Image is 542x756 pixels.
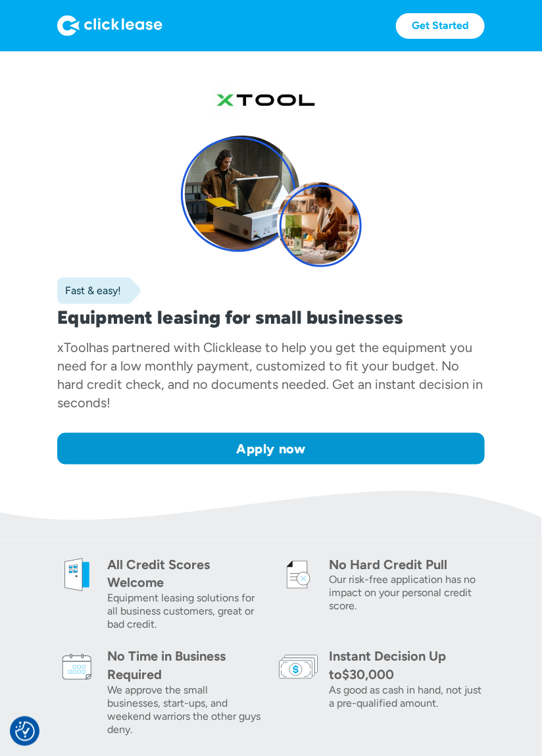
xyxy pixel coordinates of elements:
img: Revisit consent button [15,722,35,742]
img: welcome icon [57,555,97,595]
div: All Credit Scores Welcome [107,555,263,592]
div: No Time in Business Required [107,647,263,684]
div: Our risk-free application has no impact on your personal credit score. [329,574,485,613]
div: xTool [57,340,89,355]
div: Equipment leasing solutions for all business customers, great or bad credit. [107,592,263,632]
div: has partnered with Clicklease to help you get the equipment you need for a low monthly payment, c... [57,340,483,411]
h1: Equipment leasing for small businesses [57,307,485,328]
img: calendar icon [57,647,97,687]
div: We approve the small businesses, start-ups, and weekend warriors the other guys deny. [107,684,263,737]
div: $30,000 [342,667,394,683]
a: Get Started [396,13,485,39]
div: Fast & easy! [57,284,121,297]
img: Logo [57,15,162,36]
a: Apply now [57,433,485,465]
div: As good as cash in hand, not just a pre-qualified amount. [329,684,485,711]
div: Instant Decision Up to [329,649,446,683]
div: No Hard Credit Pull [329,555,485,574]
button: Consent Preferences [15,722,35,742]
img: money icon [279,647,318,687]
img: credit icon [279,555,318,595]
